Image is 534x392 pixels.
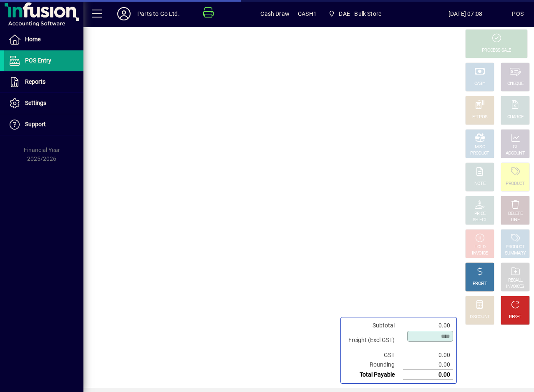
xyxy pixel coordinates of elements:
div: DELETE [508,211,522,217]
td: Freight (Excl GST) [344,330,403,350]
div: PROCESS SALE [482,47,511,54]
span: DAE - Bulk Store [325,6,385,21]
div: POS [512,7,524,20]
div: PRICE [474,211,486,217]
a: Settings [4,93,83,114]
div: RESET [509,314,521,320]
div: INVOICE [472,250,487,257]
span: POS Entry [25,57,51,64]
div: ACCOUNT [506,150,525,157]
span: [DATE] 07:08 [419,7,512,20]
div: RECALL [508,277,523,284]
a: Reports [4,72,83,92]
div: NOTE [474,181,485,187]
div: PROFIT [473,281,487,287]
a: Home [4,29,83,50]
div: LINE [511,217,519,223]
div: PRODUCT [470,150,489,157]
span: Cash Draw [260,7,290,20]
span: Settings [25,100,46,106]
div: PRODUCT [506,244,524,250]
div: CHEQUE [507,81,523,87]
span: Reports [25,78,45,85]
div: DISCOUNT [470,314,490,320]
td: 0.00 [403,321,453,330]
div: INVOICES [506,284,524,290]
div: SUMMARY [505,250,526,257]
td: Subtotal [344,321,403,330]
button: Profile [111,6,137,21]
div: HOLD [474,244,485,250]
td: GST [344,350,403,360]
td: Rounding [344,360,403,370]
span: CASH1 [298,7,317,20]
td: Total Payable [344,370,403,380]
div: CHARGE [507,114,524,120]
td: 0.00 [403,370,453,380]
div: SELECT [473,217,487,223]
td: 0.00 [403,350,453,360]
div: Parts to Go Ltd. [137,7,180,20]
td: 0.00 [403,360,453,370]
span: Home [25,36,40,42]
div: EFTPOS [472,114,488,120]
div: GL [513,144,518,150]
span: Support [25,121,46,127]
a: Support [4,114,83,135]
div: MISC [475,144,485,150]
div: PRODUCT [506,181,524,187]
span: DAE - Bulk Store [339,7,381,20]
div: CASH [474,81,485,87]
